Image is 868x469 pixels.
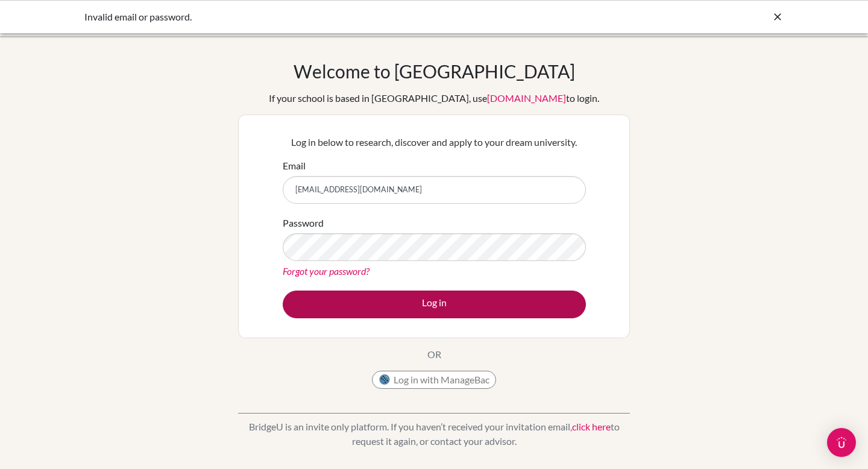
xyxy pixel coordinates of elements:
[84,10,603,24] div: Invalid email or password.
[283,135,586,150] p: Log in below to research, discover and apply to your dream university.
[827,428,856,457] div: Open Intercom Messenger
[269,91,599,105] div: If your school is based in [GEOGRAPHIC_DATA], use to login.
[572,421,611,432] a: click here
[283,291,586,318] button: Log in
[487,92,566,104] a: [DOMAIN_NAME]
[283,159,306,173] label: Email
[283,216,324,230] label: Password
[294,60,575,82] h1: Welcome to [GEOGRAPHIC_DATA]
[238,420,630,449] p: BridgeU is an invite only platform. If you haven’t received your invitation email, to request it ...
[283,265,370,277] a: Forgot your password?
[372,371,496,389] button: Log in with ManageBac
[427,347,441,362] p: OR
